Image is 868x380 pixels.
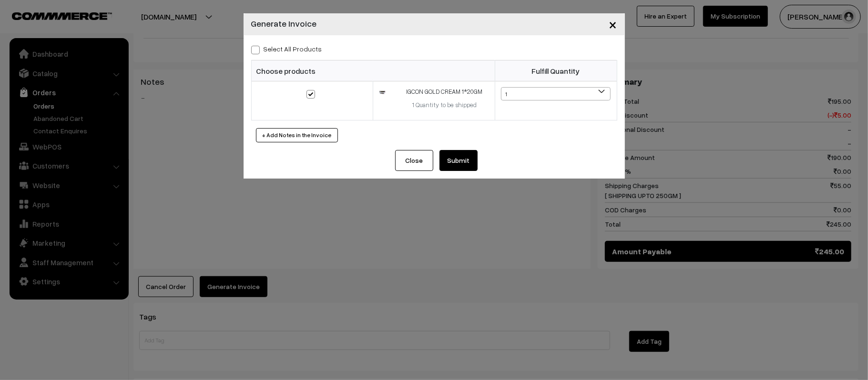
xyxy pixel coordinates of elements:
div: IGCON GOLD CREAM 1*20GM [400,87,489,97]
h4: Generate Invoice [251,17,317,30]
label: Select all Products [251,44,322,54]
th: Fulfill Quantity [495,60,617,81]
div: 1 Quantity to be shipped [400,100,489,110]
button: Submit [439,150,478,171]
button: Close [395,150,433,171]
span: 1 [501,88,610,101]
th: Choose products [251,60,495,81]
button: + Add Notes in the Invoice [256,128,338,142]
span: × [609,15,617,33]
button: Close [602,10,625,39]
span: 1 [501,87,611,100]
img: 17062455689266IGCON-GOLD.jpg [379,89,385,95]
